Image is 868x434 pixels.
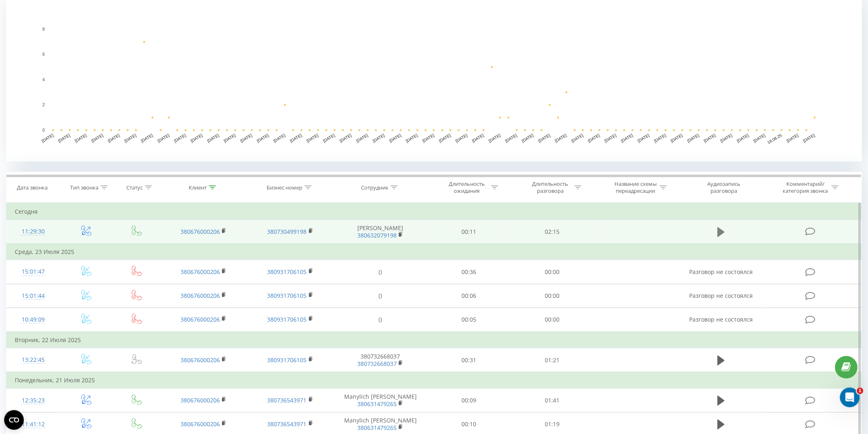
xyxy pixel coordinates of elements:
[339,133,352,143] text: [DATE]
[356,133,369,143] text: [DATE]
[511,348,594,372] td: 01:21
[689,292,753,299] span: Разговор не состоялся
[571,133,584,143] text: [DATE]
[511,388,594,412] td: 01:41
[528,180,572,194] div: Длительность разговора
[333,308,427,332] td: ()
[256,133,270,143] text: [DATE]
[357,231,397,239] a: 380632079198
[405,133,419,143] text: [DATE]
[15,393,52,409] div: 12:35:23
[267,315,307,323] a: 380931706105
[333,348,427,372] td: 380732668037
[333,388,427,412] td: Manylich [PERSON_NAME]
[123,133,137,143] text: [DATE]
[42,103,45,107] text: 2
[267,268,307,276] a: 380931706105
[521,133,535,143] text: [DATE]
[180,292,220,299] a: 380676000206
[15,288,52,304] div: 15:01:44
[223,133,237,143] text: [DATE]
[653,133,667,143] text: [DATE]
[190,133,203,143] text: [DATE]
[670,133,683,143] text: [DATE]
[689,268,753,276] span: Разговор не состоялся
[438,133,452,143] text: [DATE]
[267,184,302,191] div: Бизнес номер
[42,128,45,132] text: 0
[697,180,751,194] div: Аудиозапись разговора
[357,400,397,408] a: 380631479265
[267,396,307,404] a: 380736543971
[333,260,427,284] td: ()
[173,133,187,143] text: [DATE]
[840,388,860,407] iframe: Intercom live chat
[720,133,733,143] text: [DATE]
[538,133,551,143] text: [DATE]
[471,133,485,143] text: [DATE]
[206,133,220,143] text: [DATE]
[7,372,862,388] td: Понедельник, 21 Июля 2025
[289,133,303,143] text: [DATE]
[488,133,501,143] text: [DATE]
[7,332,862,348] td: Вторник, 22 Июля 2025
[180,396,220,404] a: 380676000206
[267,356,307,364] a: 380931706105
[74,133,87,143] text: [DATE]
[322,133,336,143] text: [DATE]
[427,260,511,284] td: 00:36
[781,180,829,194] div: Комментарий/категория звонка
[15,312,52,328] div: 10:49:09
[372,133,386,143] text: [DATE]
[267,420,307,428] a: 380736543971
[427,348,511,372] td: 00:31
[427,308,511,332] td: 00:05
[267,228,307,235] a: 380730499198
[41,133,55,143] text: [DATE]
[333,284,427,308] td: ()
[107,133,121,143] text: [DATE]
[445,180,489,194] div: Длительность ожидания
[587,133,601,143] text: [DATE]
[15,264,52,280] div: 15:01:47
[767,133,783,145] text: 18.08.25
[614,180,658,194] div: Название схемы переадресации
[7,244,862,260] td: Среда, 23 Июля 2025
[357,424,397,432] a: 380631479265
[427,388,511,412] td: 00:09
[15,352,52,368] div: 13:22:45
[455,133,468,143] text: [DATE]
[753,133,766,143] text: [DATE]
[189,184,207,191] div: Клиент
[736,133,750,143] text: [DATE]
[126,184,143,191] div: Статус
[180,420,220,428] a: 380676000206
[273,133,286,143] text: [DATE]
[240,133,253,143] text: [DATE]
[267,292,307,299] a: 380931706105
[306,133,319,143] text: [DATE]
[427,220,511,244] td: 00:11
[511,220,594,244] td: 02:15
[361,184,388,191] div: Сотрудник
[637,133,651,143] text: [DATE]
[422,133,435,143] text: [DATE]
[15,224,52,240] div: 11:29:30
[42,27,45,32] text: 8
[857,388,863,394] span: 1
[505,133,518,143] text: [DATE]
[140,133,154,143] text: [DATE]
[180,315,220,323] a: 380676000206
[786,133,799,143] text: [DATE]
[57,133,71,143] text: [DATE]
[554,133,568,143] text: [DATE]
[620,133,634,143] text: [DATE]
[4,410,24,430] button: Open CMP widget
[180,228,220,235] a: 380676000206
[604,133,617,143] text: [DATE]
[388,133,402,143] text: [DATE]
[703,133,717,143] text: [DATE]
[42,78,45,82] text: 4
[357,360,397,368] a: 380732668037
[802,133,816,143] text: [DATE]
